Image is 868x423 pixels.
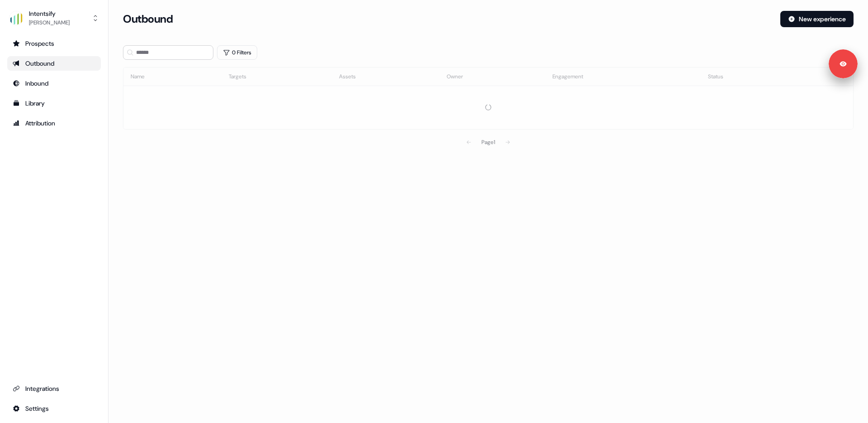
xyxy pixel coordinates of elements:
[13,384,95,393] div: Integrations
[13,404,95,413] div: Settings
[13,119,95,128] div: Attribution
[7,96,101,111] a: Go to templates
[780,11,854,27] button: New experience
[13,79,95,88] div: Inbound
[13,59,95,68] div: Outbound
[29,9,70,18] div: Intentsify
[123,12,173,26] h3: Outbound
[7,36,101,51] a: Go to prospects
[7,401,101,416] a: Go to integrations
[7,7,101,29] button: Intentsify[PERSON_NAME]
[7,116,101,130] a: Go to attribution
[7,76,101,91] a: Go to Inbound
[13,39,95,48] div: Prospects
[217,45,257,60] button: 0 Filters
[29,18,70,27] div: [PERSON_NAME]
[7,56,101,71] a: Go to outbound experience
[7,381,101,396] a: Go to integrations
[13,99,95,108] div: Library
